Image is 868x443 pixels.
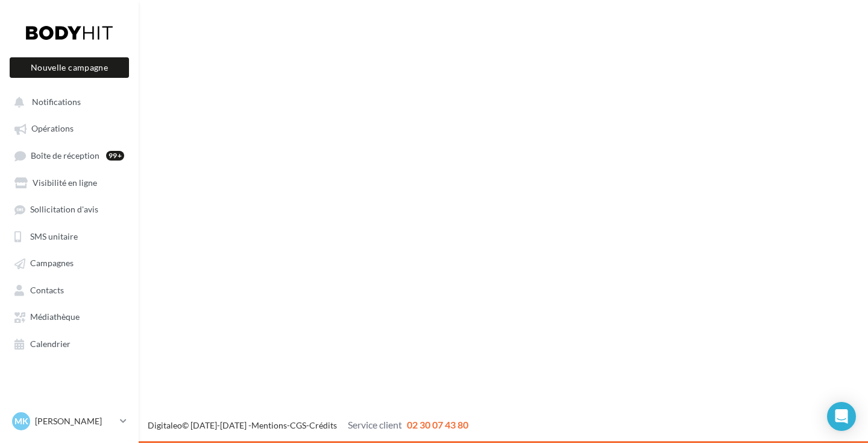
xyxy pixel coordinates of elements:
[251,420,287,430] a: Mentions
[7,144,131,167] a: Boîte de réception99+
[827,402,856,431] div: Open Intercom Messenger
[309,420,337,430] a: Crédits
[148,420,468,430] span: © [DATE]-[DATE] - - -
[7,252,131,273] a: Campagnes
[7,91,127,112] button: Notifications
[31,124,74,134] span: Opérations
[32,97,81,107] span: Notifications
[148,420,182,430] a: Digitaleo
[7,117,131,139] a: Opérations
[30,258,74,269] span: Campagnes
[30,231,78,241] span: SMS unitaire
[106,151,124,161] div: 99+
[14,415,28,427] span: MK
[7,305,131,327] a: Médiathèque
[33,177,97,188] span: Visibilité en ligne
[35,415,115,427] p: [PERSON_NAME]
[30,285,64,295] span: Contacts
[7,171,131,193] a: Visibilité en ligne
[290,420,306,430] a: CGS
[10,57,129,78] button: Nouvelle campagne
[30,205,98,215] span: Sollicitation d'avis
[407,419,468,430] span: 02 30 07 43 80
[7,198,131,220] a: Sollicitation d'avis
[31,150,99,161] span: Boîte de réception
[10,410,129,433] a: MK [PERSON_NAME]
[7,279,131,301] a: Contacts
[348,419,402,430] span: Service client
[7,333,131,354] a: Calendrier
[30,312,80,322] span: Médiathèque
[30,339,71,349] span: Calendrier
[7,225,131,247] a: SMS unitaire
